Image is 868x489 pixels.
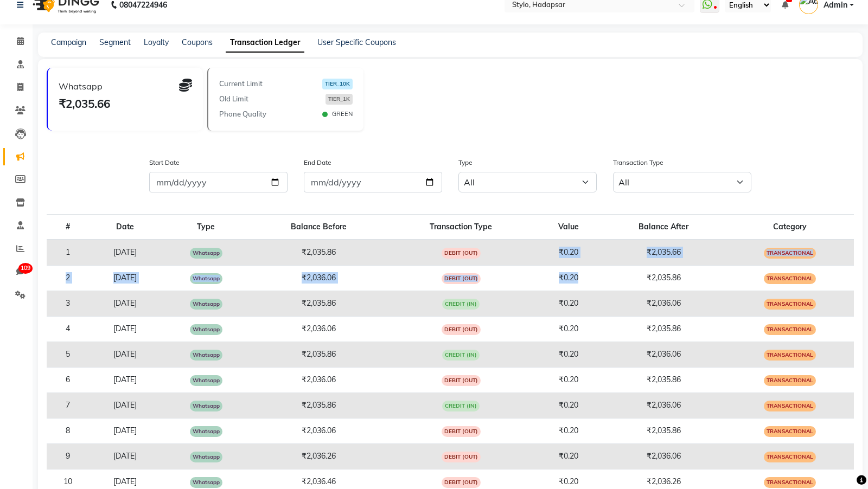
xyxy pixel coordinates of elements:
span: Current Limit [219,79,263,89]
td: ₹2,036.06 [602,443,726,469]
span: TIER_10K [322,79,353,89]
td: ₹2,035.86 [602,316,726,342]
td: ₹2,035.86 [602,418,726,443]
span: Whatsapp [190,350,222,361]
span: Whatsapp [190,324,222,335]
td: ₹2,036.06 [251,316,386,342]
span: Transactional [764,375,816,386]
span: DEBIT (OUT) [442,477,481,488]
span: Whatsapp [190,452,222,462]
td: [DATE] [90,393,161,418]
span: Whatsapp [190,299,222,310]
td: ₹2,035.86 [602,367,726,393]
td: ₹2,035.86 [251,393,386,418]
td: ₹0.20 [535,418,602,443]
span: Transactional [764,299,816,310]
span: DEBIT (OUT) [442,452,481,462]
td: ₹0.20 [535,291,602,316]
td: 4 [47,316,90,342]
span: Phone Quality [219,109,266,120]
th: Date [90,214,161,240]
td: 3 [47,291,90,316]
td: ₹0.20 [535,265,602,291]
td: [DATE] [90,265,161,291]
span: DEBIT (OUT) [442,248,481,259]
label: Start Date [149,158,180,168]
td: [DATE] [90,316,161,342]
span: Transactional [764,350,816,361]
td: ₹2,036.06 [602,291,726,316]
td: [DATE] [90,342,161,367]
td: ₹2,035.86 [251,342,386,367]
td: ₹2,035.86 [602,265,726,291]
span: Transactional [764,273,816,284]
td: ₹0.20 [535,316,602,342]
span: Transactional [764,477,816,488]
span: CREDIT (IN) [442,299,480,310]
td: ₹2,036.06 [251,418,386,443]
th: Value [535,214,602,240]
a: 109 [3,263,29,281]
span: Whatsapp [190,375,222,386]
td: 8 [47,418,90,443]
span: GREEN [332,110,353,119]
span: Whatsapp [190,401,222,411]
td: 9 [47,443,90,469]
span: DEBIT (OUT) [442,273,481,284]
label: Type [458,158,473,168]
th: Category [725,214,854,240]
span: DEBIT (OUT) [442,324,481,335]
td: ₹2,036.26 [251,443,386,469]
td: [DATE] [90,240,161,266]
td: [DATE] [90,443,161,469]
th: Balance Before [251,214,386,240]
span: Whatsapp [190,248,222,259]
span: Old Limit [219,94,248,105]
a: User Specific Coupons [317,37,396,47]
a: Campaign [51,37,86,47]
td: 1 [47,240,90,266]
span: Transactional [764,452,816,462]
th: Type [161,214,251,240]
label: Transaction Type [613,158,663,168]
a: Coupons [182,37,213,47]
td: ₹0.20 [535,367,602,393]
span: DEBIT (OUT) [442,426,481,437]
td: ₹0.20 [535,240,602,266]
td: ₹2,036.06 [602,393,726,418]
td: ₹2,036.06 [602,342,726,367]
td: 5 [47,342,90,367]
span: TIER_1K [325,94,353,105]
span: Transactional [764,248,816,259]
td: ₹2,036.06 [251,367,386,393]
td: ₹2,035.86 [251,240,386,266]
td: ₹0.20 [535,443,602,469]
span: Transactional [764,401,816,411]
th: # [47,214,90,240]
td: 6 [47,367,90,393]
a: Transaction Ledger [226,33,304,53]
span: Whatsapp [190,426,222,437]
td: [DATE] [90,291,161,316]
td: ₹2,036.06 [251,265,386,291]
a: Segment [99,37,131,47]
td: 2 [47,265,90,291]
th: Transaction Type [387,214,535,240]
span: Transactional [764,324,816,335]
span: DEBIT (OUT) [442,375,481,386]
span: CREDIT (IN) [442,401,480,411]
td: ₹2,035.86 [251,291,386,316]
td: [DATE] [90,418,161,443]
div: Whatsapp [59,80,103,93]
div: ₹2,035.66 [59,95,192,112]
span: Whatsapp [190,477,222,488]
span: Whatsapp [190,273,222,284]
a: Loyalty [144,37,169,47]
span: Transactional [764,426,816,437]
td: [DATE] [90,367,161,393]
td: ₹2,035.66 [602,240,726,266]
td: 7 [47,393,90,418]
label: End Date [304,158,331,168]
td: ₹0.20 [535,393,602,418]
span: 109 [18,263,33,274]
